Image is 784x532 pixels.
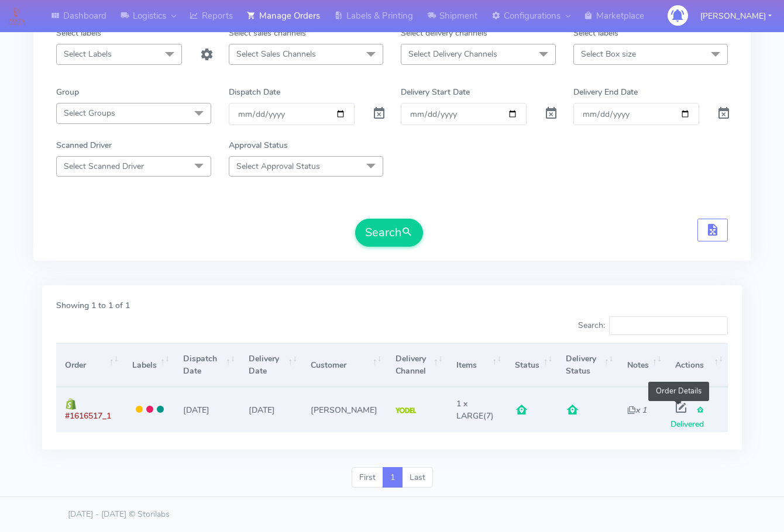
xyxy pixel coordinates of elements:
th: Notes: activate to sort column ascending [618,343,666,387]
label: Select labels [573,27,618,39]
th: Delivery Date: activate to sort column ascending [240,343,302,387]
img: shopify.png [65,398,77,410]
th: Dispatch Date: activate to sort column ascending [174,343,240,387]
td: [DATE] [174,387,240,431]
img: Yodel [396,407,416,413]
th: Customer: activate to sort column ascending [302,343,386,387]
label: Delivery End Date [573,86,638,98]
span: #1616517_1 [65,410,111,422]
span: (7) [456,398,494,422]
button: [PERSON_NAME] [692,4,780,28]
span: Select Labels [64,49,112,60]
span: Select Sales Channels [236,49,316,60]
i: x 1 [627,405,647,416]
td: [DATE] [240,387,302,431]
span: Delivered [670,405,704,430]
a: 1 [383,467,403,488]
span: Select Groups [64,108,115,119]
span: Select Scanned Driver [64,161,144,172]
label: Delivery Start Date [401,86,470,98]
span: 1 x LARGE [456,398,483,422]
span: Select Approval Status [236,161,320,172]
th: Status: activate to sort column ascending [506,343,557,387]
th: Actions: activate to sort column ascending [666,343,728,387]
span: Select Delivery Channels [408,49,497,60]
button: Search [355,219,423,247]
label: Dispatch Date [229,86,280,98]
input: Search: [609,316,728,335]
label: Search: [578,316,728,335]
th: Order: activate to sort column ascending [56,343,123,387]
span: Select Box size [581,49,636,60]
td: [PERSON_NAME] [302,387,386,431]
label: Scanned Driver [56,139,112,151]
th: Delivery Status: activate to sort column ascending [557,343,618,387]
th: Delivery Channel: activate to sort column ascending [386,343,447,387]
label: Approval Status [229,139,288,151]
th: Labels: activate to sort column ascending [123,343,174,387]
label: Showing 1 to 1 of 1 [56,299,130,312]
label: Group [56,86,79,98]
th: Items: activate to sort column ascending [448,343,506,387]
label: Select delivery channels [401,27,487,39]
label: Select labels [56,27,101,39]
label: Select sales channels [229,27,306,39]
